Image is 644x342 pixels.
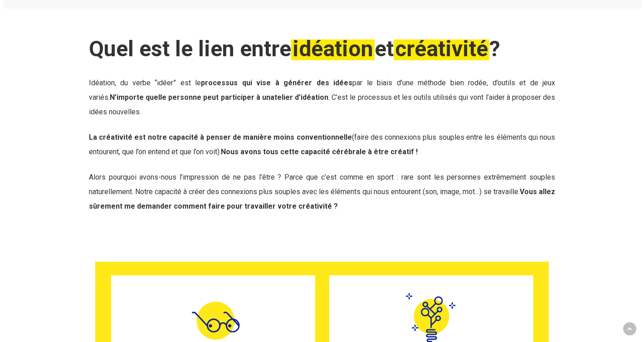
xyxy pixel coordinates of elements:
strong: processus qui vise à générer des idées [201,78,352,87]
em: idéation [291,36,375,62]
strong: La créativité est notre capacité à penser de manière moins conventionnelle [89,133,352,142]
span: Alors pourquoi avons-nous l’impression de ne pas l’être ? Parce que c’est comme en sport : rare s... [89,173,555,210]
a: atelier d’idéation [270,93,328,102]
strong: Nous avons tous cette capacité cérébrale à être créatif ! [221,147,418,156]
strong: Quel est le lien entre et ? [89,36,500,62]
span: Idéation, du verbe “idéer” est le par le biais d’une méthode bien rodée, d’outils et de jeux vari... [89,78,555,116]
em: créativité [394,36,489,62]
strong: N’importe quelle personne peut participer à un [110,93,328,102]
span: (faire des connexions plus souples entre les éléments qui nous entourent, que l’on entend et que ... [89,133,555,156]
